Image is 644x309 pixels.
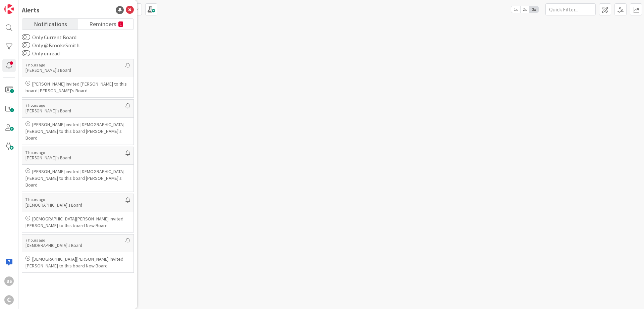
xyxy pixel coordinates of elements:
[25,168,130,188] p: [PERSON_NAME] invited [DEMOGRAPHIC_DATA][PERSON_NAME] to this board [PERSON_NAME]'s Board
[511,6,520,13] span: 1x
[25,197,125,202] p: 7 hours ago
[89,19,116,28] span: Reminders
[34,19,67,28] span: Notifications
[25,202,125,208] p: [DEMOGRAPHIC_DATA]'s Board
[520,6,529,13] span: 2x
[22,49,60,57] label: Only unread
[25,67,125,73] p: [PERSON_NAME]'s Board
[22,33,76,41] label: Only Current Board
[4,295,14,305] div: C
[118,21,123,27] small: 1
[25,63,125,67] p: 7 hours ago
[25,238,125,243] p: 7 hours ago
[25,155,125,161] p: [PERSON_NAME]'s Board
[25,256,130,269] p: [DEMOGRAPHIC_DATA][PERSON_NAME] invited [PERSON_NAME] to this board New Board
[545,3,596,15] input: Quick Filter...
[25,243,125,249] p: [DEMOGRAPHIC_DATA]'s Board
[22,34,30,41] button: Only Current Board
[529,6,538,13] span: 3x
[25,108,125,114] p: [PERSON_NAME]'s Board
[25,150,125,155] p: 7 hours ago
[22,50,30,57] button: Only unread
[25,121,130,141] p: [PERSON_NAME] invited [DEMOGRAPHIC_DATA][PERSON_NAME] to this board [PERSON_NAME]'s Board
[25,103,125,108] p: 7 hours ago
[22,41,79,49] label: Only @BrookeSmith
[25,81,130,94] p: [PERSON_NAME] invited [PERSON_NAME] to this board [PERSON_NAME]'s Board
[22,42,30,49] button: Only @BrookeSmith
[25,215,130,229] p: [DEMOGRAPHIC_DATA][PERSON_NAME] invited [PERSON_NAME] to this board New Board
[4,4,14,14] img: Visit kanbanzone.com
[4,276,14,286] div: BS
[22,5,40,15] div: Alerts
